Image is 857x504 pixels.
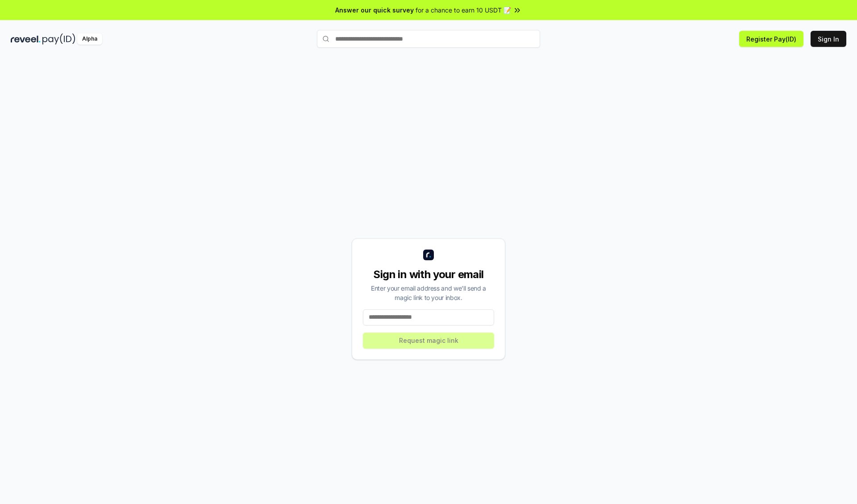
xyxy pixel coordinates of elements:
button: Register Pay(ID) [739,31,803,47]
img: reveel_dark [11,33,41,45]
button: Sign In [811,31,846,47]
img: pay_id [42,33,75,45]
div: Sign in with your email [363,267,494,282]
img: logo_small [423,250,434,260]
span: for a chance to earn 10 USDT 📝 [416,5,511,15]
div: Enter your email address and we’ll send a magic link to your inbox. [363,283,494,302]
div: Alpha [77,33,102,45]
span: Answer our quick survey [335,5,414,15]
